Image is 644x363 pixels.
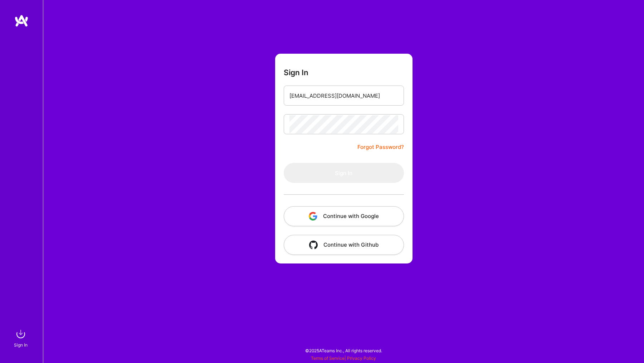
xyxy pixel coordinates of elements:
[284,163,404,183] button: Sign In
[289,87,398,105] input: Email...
[309,212,317,221] img: icon
[284,235,404,255] button: Continue with Github
[14,14,29,27] img: logo
[284,206,404,226] button: Continue with Google
[14,341,28,349] div: Sign In
[311,355,345,361] a: Terms of Service
[43,342,644,359] div: © 2025 ATeams Inc., All rights reserved.
[15,327,28,349] a: sign inSign In
[357,143,404,151] a: Forgot Password?
[284,68,308,77] h3: Sign In
[311,355,376,361] span: |
[347,355,376,361] a: Privacy Policy
[309,241,318,249] img: icon
[14,327,28,341] img: sign in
